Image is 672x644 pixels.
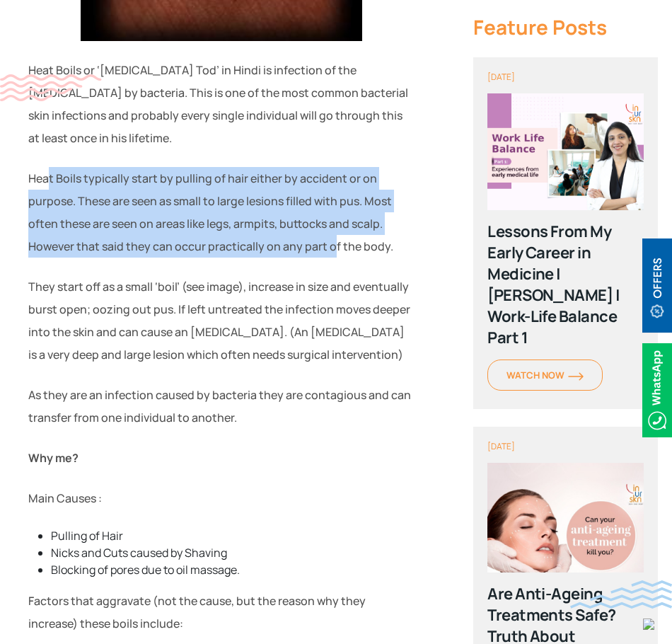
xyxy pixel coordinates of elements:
p: Factors that aggravate (not the cause, but the reason why they increase) these boils include: [28,590,414,635]
a: Watch Noworange-arrow [487,360,603,391]
li: Blocking of pores due to oil massage. [51,561,414,578]
div: Feature Posts [473,14,658,40]
p: Heat Boils or ‘[MEDICAL_DATA] Tod’ in Hindi is infection of the [MEDICAL_DATA] by bacteria. This ... [28,59,414,149]
p: They start off as a small ‘boil’ (see image), increase in size and eventually burst open; oozing ... [28,275,414,366]
li: Nicks and Cuts caused by Shaving [51,544,414,561]
strong: Why me? [28,450,79,466]
img: poster [487,463,644,572]
img: orange-arrow [568,372,584,381]
img: bluewave [570,580,672,609]
span: Watch Now [506,369,584,381]
img: Whatsappicon [642,343,672,437]
img: offerBt [642,238,672,333]
img: poster [487,93,644,210]
div: [DATE] [487,71,644,83]
div: [DATE] [487,441,644,452]
div: Lessons From My Early Career in Medicine | [PERSON_NAME] | Work-Life Balance Part 1 [487,221,644,348]
p: Heat Boils typically start by pulling of hair either by accident or on purpose. These are seen as... [28,167,414,258]
p: As they are an infection caused by bacteria they are contagious and can transfer from one individ... [28,384,414,429]
img: up-blue-arrow.svg [643,619,654,630]
p: Main Causes : [28,487,414,510]
li: Pulling of Hair [51,527,414,544]
a: Whatsappicon [642,381,672,397]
